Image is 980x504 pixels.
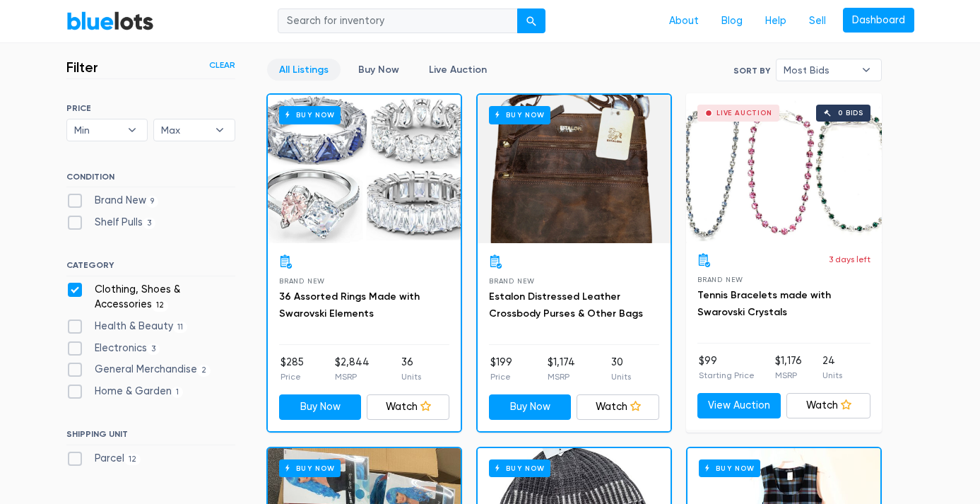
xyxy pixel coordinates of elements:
a: Help [754,8,798,35]
span: 12 [124,454,141,465]
h6: PRICE [66,103,235,113]
h6: CATEGORY [66,260,235,276]
b: ▾ [205,119,235,141]
label: Electronics [66,341,160,356]
label: Home & Garden [66,384,184,399]
p: Starting Price [699,369,755,382]
p: MSRP [335,370,370,383]
span: 9 [146,196,159,207]
a: Dashboard [843,8,914,33]
a: Buy Now [279,394,362,420]
a: Buy Now [489,394,572,420]
label: Sort By [733,64,770,77]
label: Shelf Pulls [66,215,156,230]
a: Live Auction [417,59,499,81]
li: 30 [611,355,631,383]
label: Health & Beauty [66,319,188,334]
a: 36 Assorted Rings Made with Swarovski Elements [279,291,420,320]
a: Watch [577,394,659,420]
h6: SHIPPING UNIT [66,429,235,445]
a: Live Auction 0 bids [686,93,882,242]
a: Buy Now [478,95,671,243]
p: Units [611,370,631,383]
a: Tennis Bracelets made with Swarovski Crystals [697,289,831,318]
li: 24 [822,353,842,382]
li: $1,174 [548,355,575,383]
span: 11 [173,322,188,333]
a: Buy Now [346,59,411,81]
span: 3 [147,344,160,355]
b: ▾ [851,59,881,81]
a: Sell [798,8,837,35]
span: Most Bids [784,59,854,81]
li: $2,844 [335,355,370,383]
span: Brand New [279,277,325,285]
li: $99 [699,353,755,382]
h6: CONDITION [66,172,235,187]
li: 36 [401,355,421,383]
input: Search for inventory [278,8,518,34]
b: ▾ [117,119,147,141]
h3: Filter [66,59,98,76]
div: Live Auction [716,110,772,117]
p: MSRP [548,370,575,383]
span: 2 [197,365,211,376]
a: Watch [367,394,449,420]
label: Parcel [66,451,141,467]
a: BlueLots [66,11,154,31]
a: Blog [710,8,754,35]
span: Brand New [489,277,535,285]
p: Price [490,370,512,383]
span: Min [74,119,121,141]
label: Brand New [66,193,159,209]
a: About [658,8,710,35]
a: View Auction [697,393,781,418]
div: 0 bids [838,110,863,117]
a: Watch [786,393,870,418]
h6: Buy Now [279,106,341,124]
a: Clear [209,59,235,71]
p: Units [822,369,842,382]
li: $1,176 [775,353,802,382]
h6: Buy Now [279,459,341,477]
p: Price [281,370,304,383]
label: General Merchandise [66,362,211,377]
h6: Buy Now [489,106,550,124]
span: 3 [143,218,156,229]
span: 12 [152,300,169,312]
p: MSRP [775,369,802,382]
p: Units [401,370,421,383]
li: $285 [281,355,304,383]
span: Max [161,119,208,141]
span: 1 [172,387,184,398]
li: $199 [490,355,512,383]
a: All Listings [267,59,341,81]
h6: Buy Now [489,459,550,477]
p: 3 days left [829,253,870,266]
span: Brand New [697,276,743,283]
h6: Buy Now [699,459,760,477]
a: Estalon Distressed Leather Crossbody Purses & Other Bags [489,291,643,320]
label: Clothing, Shoes & Accessories [66,282,235,312]
a: Buy Now [268,95,461,243]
